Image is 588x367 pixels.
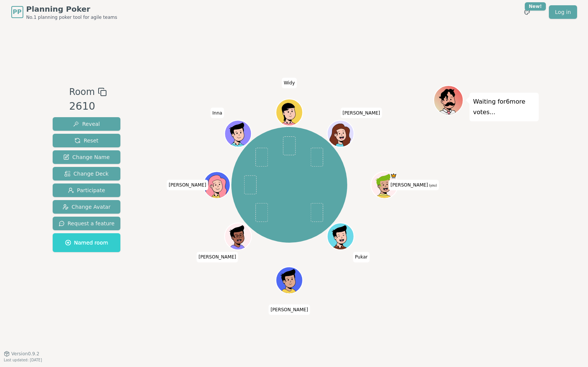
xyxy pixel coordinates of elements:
[341,107,382,118] span: Click to change your name
[53,183,121,197] button: Participate
[269,304,310,315] span: Click to change your name
[520,5,534,19] button: New!
[64,170,108,177] span: Change Deck
[353,252,370,262] span: Click to change your name
[4,358,42,362] span: Last updated: [DATE]
[13,8,21,17] span: PP
[549,5,577,19] a: Log in
[428,184,437,187] span: (you)
[53,134,121,147] button: Reset
[53,167,121,180] button: Change Deck
[372,172,397,197] button: Click to change your avatar
[26,4,117,14] span: Planning Poker
[11,4,117,20] a: PPPlanning PokerNo.1 planning poker tool for agile teams
[473,96,535,118] p: Waiting for 6 more votes...
[525,2,546,11] div: New!
[62,203,111,211] span: Change Avatar
[282,78,297,88] span: Click to change your name
[73,120,100,128] span: Reveal
[65,239,108,246] span: Named room
[53,200,121,214] button: Change Avatar
[53,217,121,230] button: Request a feature
[59,220,115,227] span: Request a feature
[69,99,107,114] div: 2610
[69,85,95,99] span: Room
[390,172,397,179] span: Daniel is the host
[11,351,40,357] span: Version 0.9.2
[389,180,439,190] span: Click to change your name
[167,180,208,190] span: Click to change your name
[197,252,238,262] span: Click to change your name
[53,233,121,252] button: Named room
[4,351,40,357] button: Version0.9.2
[26,14,117,20] span: No.1 planning poker tool for agile teams
[53,150,121,164] button: Change Name
[63,153,109,161] span: Change Name
[211,107,224,118] span: Click to change your name
[74,137,98,144] span: Reset
[53,117,121,131] button: Reveal
[68,187,105,194] span: Participate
